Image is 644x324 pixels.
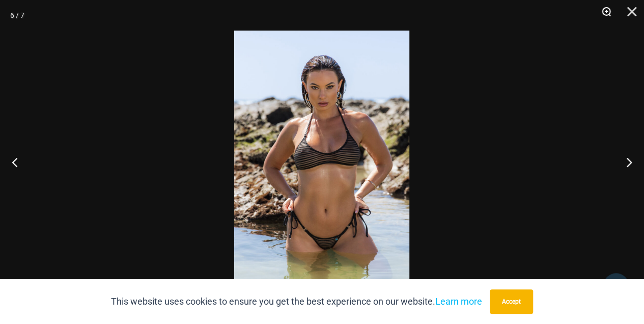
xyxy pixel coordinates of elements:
[606,137,644,187] button: Next
[10,8,24,23] div: 6 / 7
[435,296,482,307] a: Learn more
[490,289,533,314] button: Accept
[111,294,482,309] p: This website uses cookies to ensure you get the best experience on our website.
[234,31,409,293] img: Tide Lines Black 350 Halter Top 470 Thong 01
